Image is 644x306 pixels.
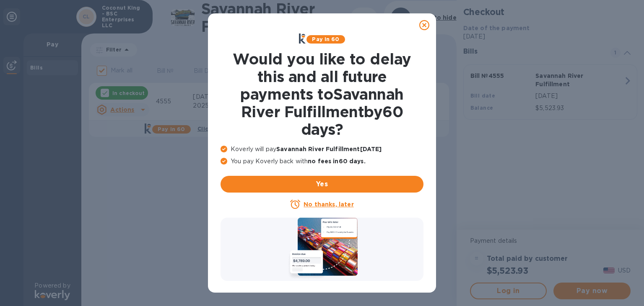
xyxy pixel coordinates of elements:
span: Yes [227,179,417,189]
b: Savannah River Fulfillment [DATE] [276,146,382,152]
p: You pay Koverly back with [221,157,423,166]
button: Yes [221,176,423,193]
b: Pay in 60 [312,36,339,42]
b: no fees in 60 days . [308,158,365,165]
u: No thanks, later [304,201,353,208]
p: Koverly will pay [221,145,423,154]
h1: Would you like to delay this and all future payments to Savannah River Fulfillment by 60 days ? [221,50,423,138]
